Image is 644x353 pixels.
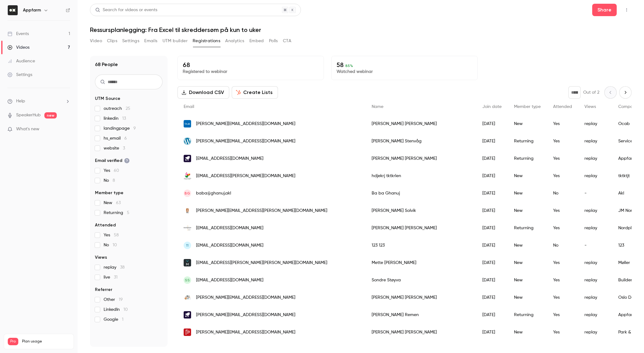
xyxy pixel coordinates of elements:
[183,61,319,69] p: 68
[578,202,612,219] div: replay
[104,210,129,216] span: Returning
[196,242,263,249] span: [EMAIL_ADDRESS][DOMAIN_NAME]
[365,167,476,185] div: hdjekrj tktkrlen
[177,86,229,99] button: Download CSV
[547,306,578,324] div: Yes
[126,106,130,111] span: 25
[476,167,508,185] div: [DATE]
[113,243,117,247] span: 10
[508,237,547,254] div: New
[122,317,123,322] span: 1
[578,150,612,167] div: replay
[114,233,119,237] span: 58
[184,105,194,109] span: Email
[104,242,117,248] span: No
[365,115,476,132] div: [PERSON_NAME] [PERSON_NAME]
[578,237,612,254] div: -
[163,36,188,46] button: UTM builder
[124,136,127,141] span: 6
[365,306,476,324] div: [PERSON_NAME] Remen
[547,150,578,167] div: Yes
[365,289,476,306] div: [PERSON_NAME] [PERSON_NAME]
[104,125,136,132] span: landingpage
[578,115,612,132] div: replay
[104,306,128,313] span: LinkedIn
[104,145,125,151] span: website
[104,168,119,174] span: Yes
[578,254,612,271] div: replay
[476,185,508,202] div: [DATE]
[196,277,263,284] span: [EMAIL_ADDRESS][DOMAIN_NAME]
[95,222,116,228] span: Attended
[476,289,508,306] div: [DATE]
[365,237,476,254] div: 123 123
[365,324,476,341] div: [PERSON_NAME] [PERSON_NAME]
[104,264,125,270] span: replay
[365,132,476,150] div: [PERSON_NAME] Stenvåg
[547,324,578,341] div: Yes
[365,202,476,219] div: [PERSON_NAME] Solvik
[104,274,118,280] span: live
[184,259,191,266] img: mollereiendom.no
[114,168,119,173] span: 60
[90,26,632,34] h1: Ressursplanlegging: Fra Excel til skreddersøm på kun to uker
[144,36,157,46] button: Emails
[232,86,278,99] button: Create Lists
[578,132,612,150] div: replay
[104,232,119,238] span: Yes
[22,339,70,344] span: Plan usage
[95,96,120,102] span: UTM Source
[476,237,508,254] div: [DATE]
[578,306,612,324] div: replay
[184,137,191,145] img: el-med.no
[63,127,70,132] iframe: Noticeable Trigger
[476,115,508,132] div: [DATE]
[123,307,128,312] span: 10
[119,297,123,302] span: 19
[44,112,57,118] span: new
[104,316,123,323] span: Google
[8,338,18,345] span: Pro
[578,219,612,237] div: replay
[547,202,578,219] div: Yes
[547,132,578,150] div: Yes
[345,64,353,68] span: 85 %
[553,105,572,109] span: Attended
[476,324,508,341] div: [DATE]
[578,289,612,306] div: replay
[116,201,121,205] span: 63
[104,135,127,141] span: hs_email
[592,4,617,16] button: Share
[196,346,263,353] span: [EMAIL_ADDRESS][DOMAIN_NAME]
[104,115,126,122] span: linkedin
[196,208,327,214] span: [PERSON_NAME][EMAIL_ADDRESS][PERSON_NAME][DOMAIN_NAME]
[196,260,327,266] span: [EMAIL_ADDRESS][PERSON_NAME][PERSON_NAME][DOMAIN_NAME]
[114,275,118,279] span: 31
[16,98,25,105] span: Help
[508,289,547,306] div: New
[8,5,18,15] img: Appfarm
[508,254,547,271] div: New
[476,150,508,167] div: [DATE]
[476,254,508,271] div: [DATE]
[578,324,612,341] div: replay
[184,120,191,127] img: ocab.no
[508,219,547,237] div: Returning
[120,265,125,270] span: 38
[583,89,599,96] p: Out of 2
[95,7,157,13] div: Search for videos or events
[95,287,112,293] span: Referrer
[95,61,118,68] h1: 68 People
[185,277,190,283] span: SS
[508,167,547,185] div: New
[508,324,547,341] div: New
[547,219,578,237] div: Yes
[16,126,39,132] span: What's new
[196,121,295,127] span: [PERSON_NAME][EMAIL_ADDRESS][DOMAIN_NAME]
[104,297,123,303] span: Other
[578,167,612,185] div: replay
[185,190,190,196] span: BG
[547,167,578,185] div: Yes
[508,185,547,202] div: New
[547,115,578,132] div: Yes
